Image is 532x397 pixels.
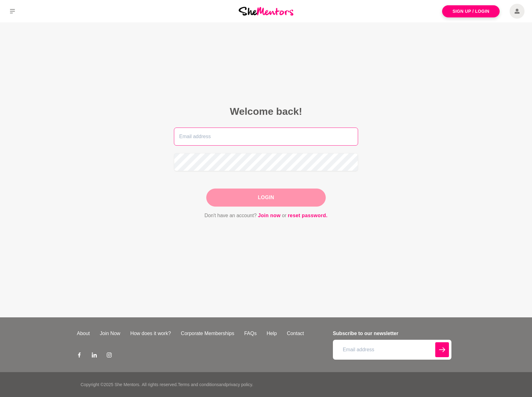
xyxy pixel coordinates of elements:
a: Sign Up / Login [442,5,500,17]
a: Join now [258,212,281,220]
a: Instagram [107,352,112,360]
p: Don't have an account? or [174,212,358,220]
h4: Subscribe to our newsletter [333,330,451,337]
p: All rights reserved. and . [142,381,253,388]
a: Help [262,330,282,337]
a: How does it work? [125,330,176,337]
a: privacy policy [226,382,252,387]
a: Join Now [95,330,125,337]
h2: Welcome back! [174,105,358,118]
a: Terms and conditions [178,382,219,387]
a: reset password. [288,212,328,220]
a: FAQs [239,330,262,337]
a: Facebook [77,352,82,360]
a: About [72,330,95,337]
a: LinkedIn [92,352,97,360]
input: Email address [333,340,451,360]
input: Email address [174,128,358,146]
p: Copyright © 2025 She Mentors . [81,381,140,388]
img: She Mentors Logo [239,7,293,15]
a: Contact [282,330,309,337]
a: Corporate Memberships [176,330,239,337]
